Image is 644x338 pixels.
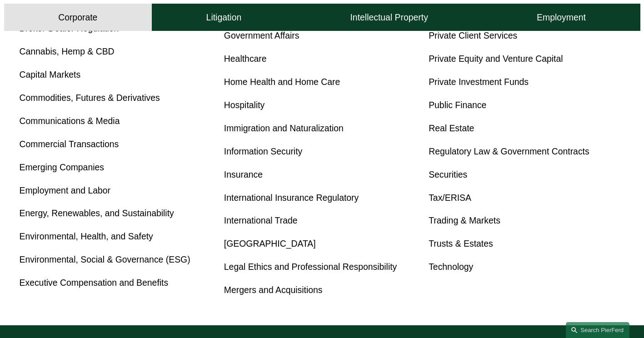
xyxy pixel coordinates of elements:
a: Private Equity and Venture Capital [429,54,563,64]
a: Tax/ERISA [429,193,471,203]
a: Regulatory Law & Government Contracts [429,146,589,156]
a: Employment and Labor [20,185,111,195]
a: Environmental, Health, and Safety [20,231,153,241]
a: Legal Ethics and Professional Responsibility [224,262,397,272]
h4: Corporate [58,12,97,23]
a: International Trade [224,215,298,225]
a: Environmental, Social & Governance (ESG) [20,254,190,264]
h4: Intellectual Property [350,12,428,23]
a: Insurance [224,169,263,179]
a: Commercial Transactions [20,139,119,149]
a: Commodities, Futures & Derivatives [20,93,160,103]
a: Home Health and Home Care [224,77,340,87]
a: [GEOGRAPHIC_DATA] [224,239,316,249]
a: Securities [429,169,467,179]
a: Trading & Markets [429,215,500,225]
a: Technology [429,262,473,272]
h4: Employment [537,12,586,23]
a: Capital Markets [20,70,81,80]
a: Executive Compensation and Benefits [20,278,169,288]
a: Information Security [224,146,302,156]
a: Real Estate [429,123,474,133]
a: Search this site [566,322,629,338]
a: Hospitality [224,100,265,110]
a: Emerging Companies [20,162,104,172]
a: Public Finance [429,100,486,110]
a: Cannabis, Hemp & CBD [20,46,115,56]
a: Government Affairs [224,30,300,40]
a: Healthcare [224,54,267,64]
a: Energy, Renewables, and Sustainability [20,208,174,218]
a: Trusts & Estates [429,239,493,249]
a: Private Investment Funds [429,77,529,87]
h4: Litigation [206,12,242,23]
a: Private Client Services [429,30,517,40]
a: Immigration and Naturalization [224,123,344,133]
a: Communications & Media [20,116,120,126]
a: Mergers and Acquisitions [224,285,323,295]
a: International Insurance Regulatory [224,193,359,203]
